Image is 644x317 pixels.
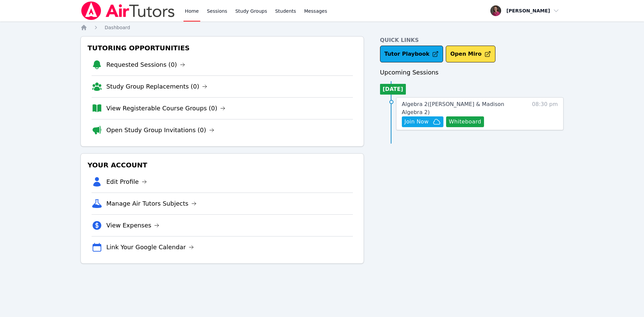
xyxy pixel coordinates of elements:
[405,118,429,126] span: Join Now
[446,46,495,62] button: Open Miro
[106,104,225,113] a: View Registerable Course Groups (0)
[86,42,358,54] h3: Tutoring Opportunities
[80,1,175,20] img: Air Tutors
[106,243,194,252] a: Link Your Google Calendar
[304,8,327,14] span: Messages
[106,125,214,135] a: Open Study Group Invitations (0)
[380,84,406,95] li: [DATE]
[106,199,197,208] a: Manage Air Tutors Subjects
[106,177,147,187] a: Edit Profile
[105,25,130,30] span: Dashboard
[380,46,443,62] a: Tutor Playbook
[106,60,185,69] a: Requested Sessions (0)
[105,24,130,31] a: Dashboard
[106,221,159,230] a: View Expenses
[380,68,563,77] h3: Upcoming Sessions
[86,159,358,171] h3: Your Account
[80,24,563,31] nav: Breadcrumb
[106,82,207,91] a: Study Group Replacements (0)
[380,36,563,44] h4: Quick Links
[532,100,558,127] span: 08:30 pm
[446,116,484,127] button: Whiteboard
[402,101,504,115] span: Algebra 2 ( [PERSON_NAME] & Madison Algebra 2 )
[402,100,519,116] a: Algebra 2([PERSON_NAME] & Madison Algebra 2)
[402,116,443,127] button: Join Now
